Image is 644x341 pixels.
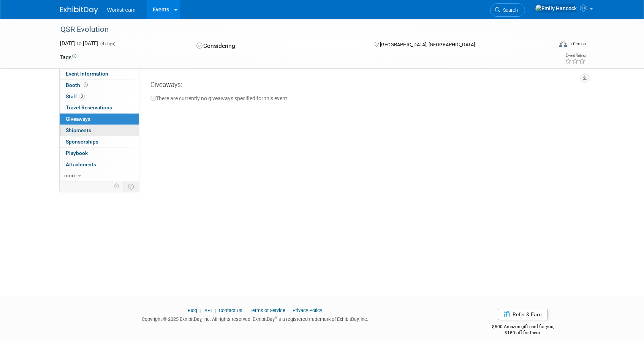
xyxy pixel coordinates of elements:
img: Emily Hancock [535,4,577,13]
a: Sponsorships [60,136,139,147]
div: Event Format [508,39,586,51]
span: Booth [66,82,89,88]
span: Giveaways [66,116,90,122]
img: ExhibitDay [60,6,98,14]
a: Travel Reservations [60,102,139,113]
div: QSR Evolution [58,23,541,36]
span: more [64,172,76,178]
span: | [213,308,218,313]
div: Event Rating [565,54,585,57]
div: Giveaways: [150,81,579,92]
img: Format-Inperson.png [559,41,567,47]
a: Privacy Policy [293,308,322,313]
a: Event Information [60,68,139,79]
span: Workstream [107,7,136,13]
a: Attachments [60,159,139,170]
span: to [76,40,83,46]
span: Playbook [66,150,88,156]
a: Contact Us [219,308,242,313]
span: | [244,308,248,313]
a: Search [490,3,525,17]
td: Personalize Event Tab Strip [110,182,123,191]
span: Attachments [66,161,96,167]
span: Travel Reservations [66,104,112,111]
span: [DATE] [DATE] [60,40,98,46]
span: Booth not reserved yet [82,82,89,88]
div: $150 off for them. [462,330,584,336]
a: Giveaways [60,114,139,125]
td: Toggle Event Tabs [123,182,139,191]
a: API [204,308,212,313]
span: | [286,308,291,313]
span: Event Information [66,71,108,77]
div: Copyright © 2025 ExhibitDay, Inc. All rights reserved. ExhibitDay is a registered trademark of Ex... [60,314,451,323]
a: Blog [188,308,197,313]
div: There are currently no giveaways specified for this event. [150,92,579,102]
a: Booth [60,80,139,91]
span: Sponsorships [66,139,98,145]
span: (4 days) [100,41,116,46]
a: Staff3 [60,91,139,102]
a: more [60,170,139,181]
a: Playbook [60,148,139,159]
span: Shipments [66,127,91,133]
span: [GEOGRAPHIC_DATA], [GEOGRAPHIC_DATA] [380,42,475,47]
a: Refer & Earn [498,309,548,320]
a: Terms of Service [250,308,285,313]
sup: ® [275,316,277,320]
div: $500 Amazon gift card for you, [462,319,584,336]
span: 3 [79,93,85,99]
span: Search [500,7,518,13]
div: In-Person [568,41,586,47]
span: Staff [66,93,85,99]
span: | [198,308,203,313]
td: Tags [60,54,76,61]
a: Shipments [60,125,139,136]
div: Considering [194,39,362,53]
